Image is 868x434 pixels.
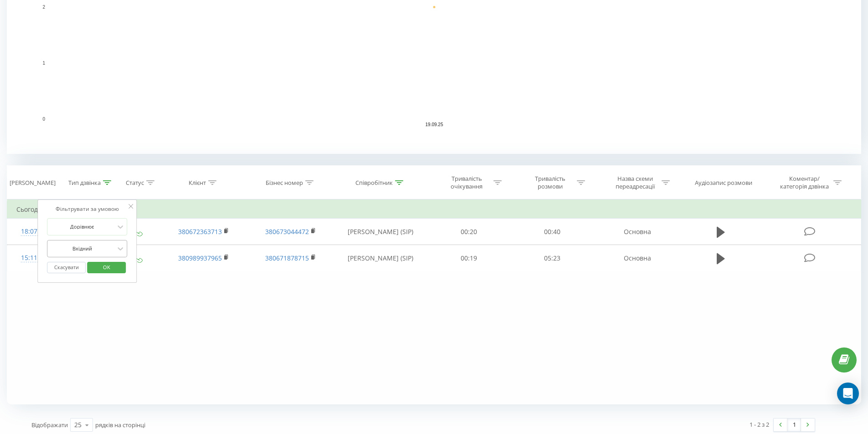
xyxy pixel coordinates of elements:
[189,179,206,187] div: Клієнт
[178,227,222,236] a: 380672363713
[7,200,861,219] td: Сьогодні
[266,179,303,187] div: Бізнес номер
[16,249,51,267] div: 15:11:03
[265,254,309,262] a: 380671878715
[42,5,45,10] text: 2
[31,421,68,429] span: Відображати
[42,117,45,122] text: 0
[594,245,680,271] td: Основна
[611,175,659,190] div: Назва схеми переадресації
[47,204,127,214] div: Фільтрувати за умовою
[334,219,427,245] td: [PERSON_NAME] (SIP)
[787,419,801,431] a: 1
[16,223,51,240] div: 18:07:43
[95,421,145,429] span: рядків на сторінці
[427,245,511,271] td: 00:19
[442,175,491,190] div: Тривалість очікування
[74,420,82,429] div: 25
[511,219,594,245] td: 00:40
[837,383,859,404] div: Open Intercom Messenger
[334,245,427,271] td: [PERSON_NAME] (SIP)
[750,420,769,429] div: 1 - 2 з 2
[87,262,126,273] button: OK
[426,122,443,127] text: 19.09.25
[511,245,594,271] td: 05:23
[94,260,119,274] span: OK
[265,227,309,236] a: 380673044472
[778,175,831,190] div: Коментар/категорія дзвінка
[526,175,575,190] div: Тривалість розмови
[178,254,222,262] a: 380989937965
[594,219,680,245] td: Основна
[42,61,45,66] text: 1
[68,179,101,187] div: Тип дзвінка
[695,179,752,187] div: Аудіозапис розмови
[355,179,393,187] div: Співробітник
[10,179,56,187] div: [PERSON_NAME]
[427,219,511,245] td: 00:20
[47,262,86,273] button: Скасувати
[126,179,144,187] div: Статус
